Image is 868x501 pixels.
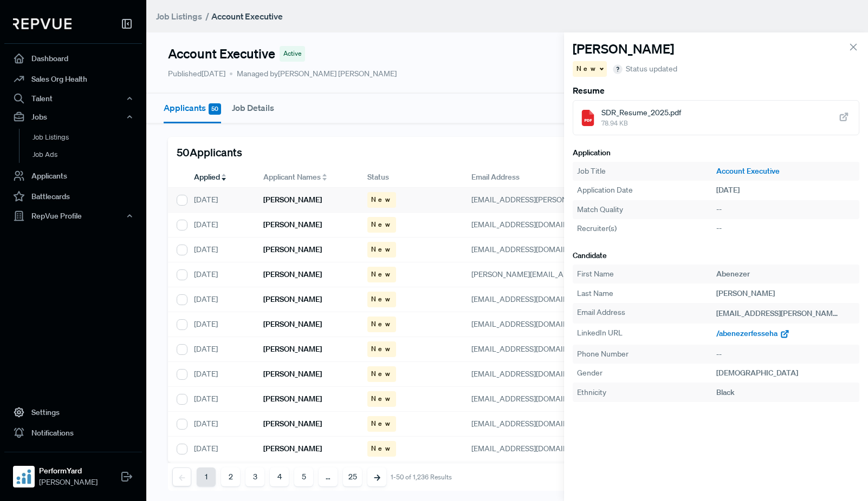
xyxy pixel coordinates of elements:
[471,269,654,279] span: [PERSON_NAME][EMAIL_ADDRESS][DOMAIN_NAME]
[371,369,392,379] span: New
[263,419,322,429] h6: [PERSON_NAME]
[391,473,452,481] div: 1-50 of 1,236 Results
[263,195,322,205] h6: [PERSON_NAME]
[168,68,225,80] p: Published [DATE]
[601,107,681,118] span: SDR_Resume_2025.pdf
[197,467,216,486] button: 1
[471,195,654,205] span: [EMAIL_ADDRESS][PERSON_NAME][DOMAIN_NAME]
[185,362,255,387] div: [DATE]
[716,328,790,338] a: /abenezerfesseha
[263,345,322,354] h6: [PERSON_NAME]
[471,294,595,304] span: [EMAIL_ADDRESS][DOMAIN_NAME]
[4,48,142,69] a: Dashboard
[471,245,595,254] span: [EMAIL_ADDRESS][DOMAIN_NAME]
[626,63,677,75] span: Status updated
[15,468,33,485] img: PerformYard
[716,328,778,338] span: /abenezerfesseha
[371,444,392,453] span: New
[573,85,859,96] h6: Resume
[471,369,595,379] span: [EMAIL_ADDRESS][DOMAIN_NAME]
[576,64,598,74] span: New
[185,387,255,412] div: [DATE]
[371,419,392,429] span: New
[230,68,397,80] span: Managed by [PERSON_NAME] [PERSON_NAME]
[716,166,855,177] a: Account Executive
[185,462,255,486] div: [DATE]
[577,268,716,280] div: First Name
[4,69,142,89] a: Sales Org Health
[716,348,855,360] div: --
[263,320,322,329] h6: [PERSON_NAME]
[4,207,142,225] button: RepVue Profile
[156,10,202,23] a: Job Listings
[185,262,255,287] div: [DATE]
[270,467,289,486] button: 4
[13,18,72,29] img: RepVue
[471,220,595,229] span: [EMAIL_ADDRESS][DOMAIN_NAME]
[573,251,859,260] h6: Candidate
[185,412,255,437] div: [DATE]
[4,166,142,186] a: Applicants
[371,344,392,354] span: New
[185,312,255,337] div: [DATE]
[716,268,855,280] div: Abenezer
[577,367,716,379] div: Gender
[263,370,322,379] h6: [PERSON_NAME]
[4,402,142,423] a: Settings
[371,245,392,254] span: New
[245,467,264,486] button: 3
[573,148,859,157] h6: Application
[577,307,716,320] div: Email Address
[367,467,386,486] button: Next
[343,467,362,486] button: 25
[716,387,855,398] div: black
[294,467,313,486] button: 5
[577,288,716,299] div: Last Name
[319,467,338,486] button: …
[471,172,520,183] span: Email Address
[263,220,322,229] h6: [PERSON_NAME]
[164,94,221,123] button: Applicants
[185,188,255,213] div: [DATE]
[185,167,255,188] div: Toggle SortBy
[177,146,242,159] h5: 50 Applicants
[283,49,301,58] span: Active
[471,319,595,329] span: [EMAIL_ADDRESS][DOMAIN_NAME]
[371,294,392,304] span: New
[205,11,209,22] span: /
[168,46,275,62] h4: Account Executive
[39,477,98,488] span: [PERSON_NAME]
[601,118,681,128] span: 78.94 KB
[263,444,322,453] h6: [PERSON_NAME]
[577,387,716,398] div: Ethnicity
[716,367,855,379] div: [DEMOGRAPHIC_DATA]
[371,195,392,205] span: New
[577,184,716,196] div: Application Date
[577,327,716,340] div: LinkedIn URL
[185,337,255,362] div: [DATE]
[367,172,389,183] span: Status
[4,89,142,108] button: Talent
[263,295,322,304] h6: [PERSON_NAME]
[172,467,191,486] button: Previous
[194,172,220,183] span: Applied
[172,467,452,486] nav: pagination
[255,167,359,188] div: Toggle SortBy
[573,100,859,135] a: SDR_Resume_2025.pdf78.94 KB
[471,419,595,429] span: [EMAIL_ADDRESS][DOMAIN_NAME]
[263,245,322,254] h6: [PERSON_NAME]
[577,204,716,215] div: Match Quality
[185,213,255,238] div: [DATE]
[4,423,142,443] a: Notifications
[371,319,392,329] span: New
[471,344,595,354] span: [EMAIL_ADDRESS][DOMAIN_NAME]
[577,166,716,177] div: Job Title
[211,11,283,22] strong: Account Executive
[371,220,392,229] span: New
[716,204,855,215] div: --
[371,269,392,279] span: New
[4,108,142,126] button: Jobs
[573,41,674,57] h4: [PERSON_NAME]
[232,94,274,122] button: Job Details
